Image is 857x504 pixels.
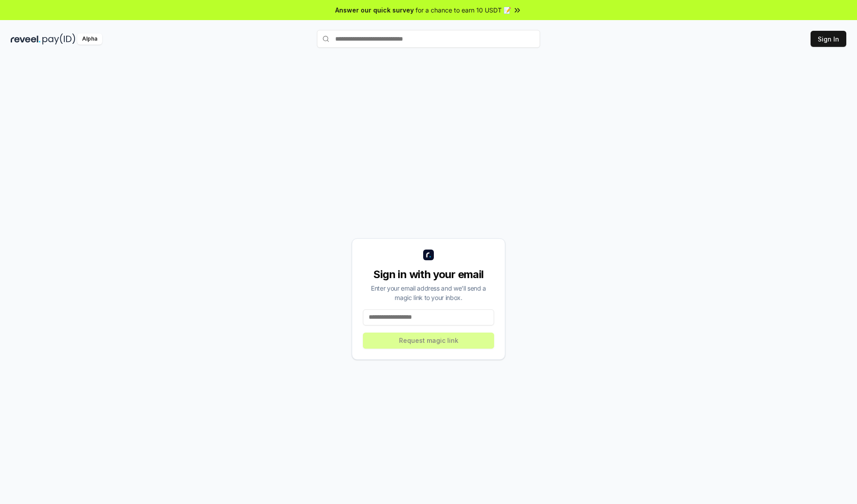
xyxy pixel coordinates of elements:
img: pay_id [42,33,75,45]
div: Sign in with your email [363,267,494,282]
button: Sign In [811,31,846,47]
div: Alpha [77,33,102,45]
span: for a chance to earn 10 USDT 📝 [416,5,511,15]
div: Enter your email address and we’ll send a magic link to your inbox. [363,283,494,302]
img: logo_small [423,250,434,260]
img: reveel_dark [11,33,41,45]
span: Answer our quick survey [335,5,414,15]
